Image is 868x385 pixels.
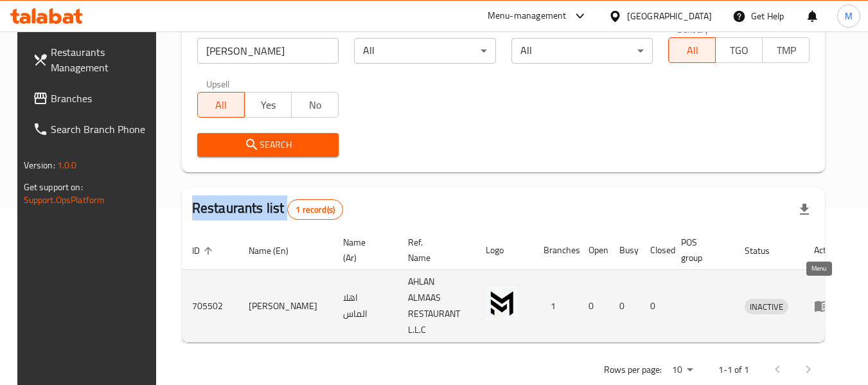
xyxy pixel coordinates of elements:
[488,8,567,24] div: Menu-management
[578,231,609,270] th: Open
[192,243,217,258] span: ID
[343,235,382,265] span: Name (Ar)
[51,44,152,75] span: Restaurants Management
[609,231,640,270] th: Busy
[182,231,848,343] table: enhanced table
[197,38,339,64] input: Search for restaurant name or ID..
[674,41,711,60] span: All
[24,179,83,195] span: Get support on:
[398,270,475,343] td: AHLAN ALMAAS RESTAURANT L.L.C
[768,41,804,60] span: TMP
[845,9,853,23] span: M
[208,137,328,153] span: Search
[762,37,810,63] button: TMP
[22,37,163,83] a: Restaurants Management
[677,24,709,33] label: Delivery
[511,38,653,64] div: All
[715,37,763,63] button: TGO
[197,92,245,118] button: All
[640,270,671,343] td: 0
[244,92,292,118] button: Yes
[745,299,788,314] div: INACTIVE
[578,270,609,343] td: 0
[804,231,848,270] th: Action
[24,157,55,174] span: Version:
[721,41,757,60] span: TGO
[354,38,495,64] div: All
[745,300,788,314] span: INACTIVE
[249,243,305,258] span: Name (En)
[197,133,339,157] button: Search
[203,96,240,114] span: All
[789,194,820,225] div: Export file
[22,114,163,145] a: Search Branch Phone
[192,199,343,220] h2: Restaurants list
[604,362,662,378] p: Rows per page:
[288,204,342,216] span: 1 record(s)
[206,79,230,88] label: Upsell
[718,362,749,378] p: 1-1 of 1
[668,37,716,63] button: All
[667,361,698,380] div: Rows per page:
[533,270,578,343] td: 1
[486,287,518,319] img: Ahlan almas
[51,121,152,137] span: Search Branch Phone
[22,83,163,114] a: Branches
[51,91,152,106] span: Branches
[333,270,398,343] td: اهلا الماس
[238,270,333,343] td: [PERSON_NAME]
[297,96,333,114] span: No
[627,9,712,23] div: [GEOGRAPHIC_DATA]
[475,231,533,270] th: Logo
[681,235,719,265] span: POS group
[408,235,460,265] span: Ref. Name
[287,199,343,220] div: Total records count
[609,270,640,343] td: 0
[57,157,77,174] span: 1.0.0
[182,270,238,343] td: 705502
[745,243,786,258] span: Status
[250,96,287,114] span: Yes
[533,231,578,270] th: Branches
[640,231,671,270] th: Closed
[291,92,339,118] button: No
[24,192,105,208] a: Support.OpsPlatform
